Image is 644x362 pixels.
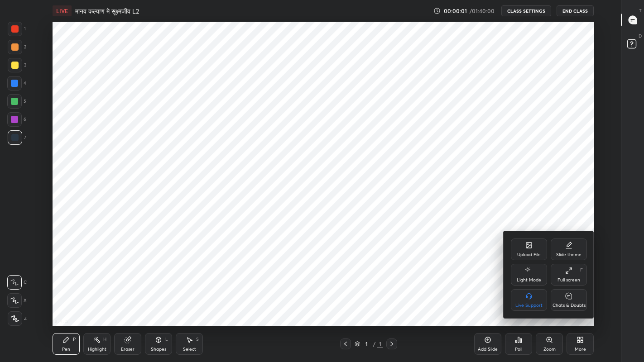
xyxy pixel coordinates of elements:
div: Upload File [517,252,541,257]
div: Full screen [557,278,580,282]
div: F [580,268,583,272]
div: Slide theme [556,252,582,257]
div: Chats & Doubts [553,303,586,308]
div: Live Support [515,303,543,308]
div: Light Mode [517,278,541,282]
